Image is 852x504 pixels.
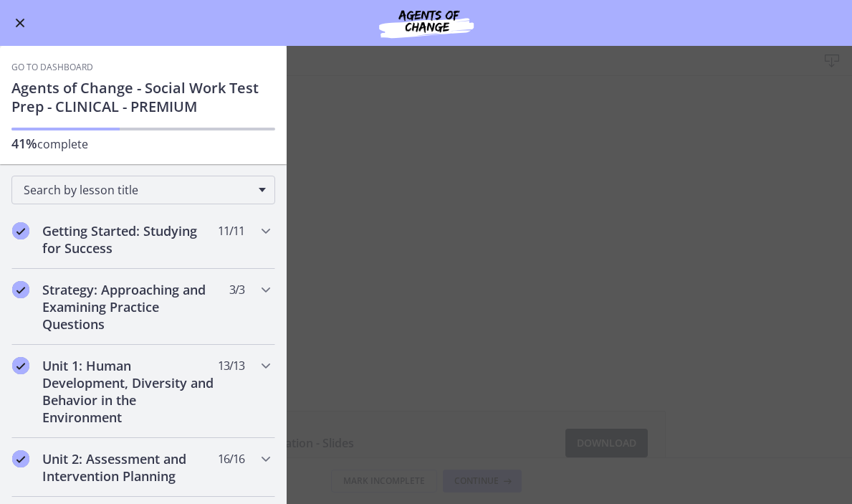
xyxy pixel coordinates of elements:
p: complete [11,135,275,153]
span: 16 / 16 [218,450,244,467]
h1: Agents of Change - Social Work Test Prep - CLINICAL - PREMIUM [11,79,275,116]
span: Search by lesson title [24,182,252,198]
img: Agents of Change [340,6,512,40]
i: Completed [12,357,29,374]
i: Completed [12,450,29,467]
span: 13 / 13 [218,357,244,374]
span: 3 / 3 [229,281,244,298]
h2: Getting Started: Studying for Success [42,222,217,257]
i: Completed [12,281,29,298]
button: Enable menu [11,14,29,32]
div: Search by lesson title [11,176,275,204]
a: Go to Dashboard [11,62,93,73]
i: Completed [12,222,29,239]
span: 11 / 11 [218,222,244,239]
h2: Unit 1: Human Development, Diversity and Behavior in the Environment [42,357,217,426]
h2: Strategy: Approaching and Examining Practice Questions [42,281,217,333]
h2: Unit 2: Assessment and Intervention Planning [42,450,217,485]
span: 41% [11,135,37,152]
